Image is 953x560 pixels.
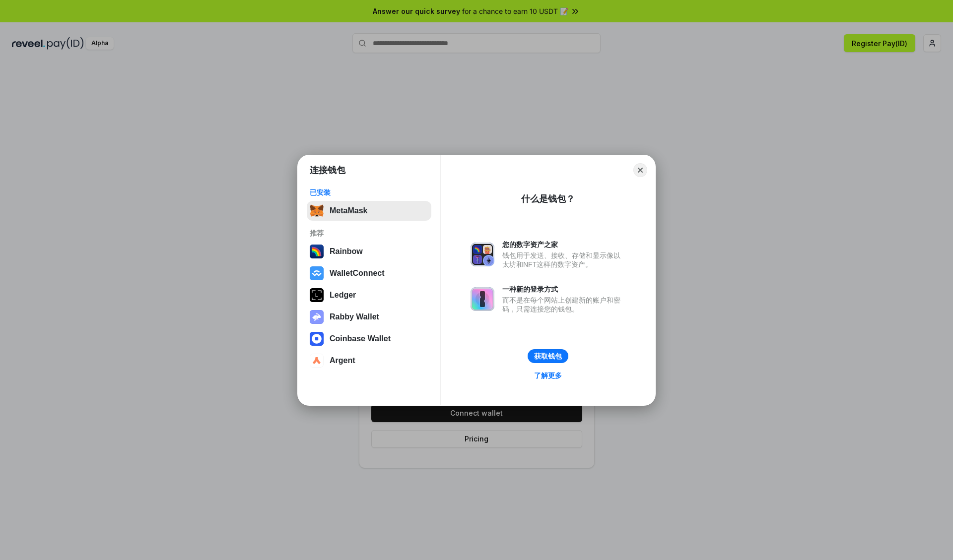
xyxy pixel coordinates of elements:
[310,266,324,280] img: svg+xml,%3Csvg%20width%3D%2228%22%20height%3D%2228%22%20viewBox%3D%220%200%2028%2028%22%20fill%3D...
[471,243,494,266] img: svg+xml,%3Csvg%20xmlns%3D%22http%3A%2F%2Fwww.w3.org%2F2000%2Fsvg%22%20fill%3D%22none%22%20viewBox...
[471,287,494,311] img: svg+xml,%3Csvg%20xmlns%3D%22http%3A%2F%2Fwww.w3.org%2F2000%2Fsvg%22%20fill%3D%22none%22%20viewBox...
[528,369,568,382] a: 了解更多
[310,332,324,346] img: svg+xml,%3Csvg%20width%3D%2228%22%20height%3D%2228%22%20viewBox%3D%220%200%2028%2028%22%20fill%3D...
[307,329,431,349] button: Coinbase Wallet
[310,310,324,324] img: svg+xml,%3Csvg%20xmlns%3D%22http%3A%2F%2Fwww.w3.org%2F2000%2Fsvg%22%20fill%3D%22none%22%20viewBox...
[307,201,431,221] button: MetaMask
[307,351,431,371] button: Argent
[330,206,367,215] div: MetaMask
[330,269,385,278] div: WalletConnect
[502,240,625,249] div: 您的数字资产之家
[330,247,363,256] div: Rainbow
[528,349,568,363] button: 获取钱包
[307,263,431,283] button: WalletConnect
[534,352,562,361] div: 获取钱包
[307,242,431,261] button: Rainbow
[502,285,625,294] div: 一种新的登录方式
[330,334,391,343] div: Coinbase Wallet
[330,312,379,321] div: Rabby Wallet
[310,354,324,368] img: svg+xml,%3Csvg%20width%3D%2228%22%20height%3D%2228%22%20viewBox%3D%220%200%2028%2028%22%20fill%3D...
[534,371,562,380] div: 了解更多
[502,251,625,269] div: 钱包用于发送、接收、存储和显示像以太坊和NFT这样的数字资产。
[330,356,355,365] div: Argent
[310,164,345,176] h1: 连接钱包
[521,193,575,205] div: 什么是钱包？
[310,229,428,238] div: 推荐
[307,285,431,305] button: Ledger
[330,291,356,300] div: Ledger
[310,188,428,197] div: 已安装
[310,288,324,302] img: svg+xml,%3Csvg%20xmlns%3D%22http%3A%2F%2Fwww.w3.org%2F2000%2Fsvg%22%20width%3D%2228%22%20height%3...
[310,245,324,258] img: svg+xml,%3Csvg%20width%3D%22120%22%20height%3D%22120%22%20viewBox%3D%220%200%20120%20120%22%20fil...
[310,204,324,218] img: svg+xml,%3Csvg%20fill%3D%22none%22%20height%3D%2233%22%20viewBox%3D%220%200%2035%2033%22%20width%...
[633,163,647,177] button: Close
[502,296,625,313] div: 而不是在每个网站上创建新的账户和密码，只需连接您的钱包。
[307,307,431,327] button: Rabby Wallet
